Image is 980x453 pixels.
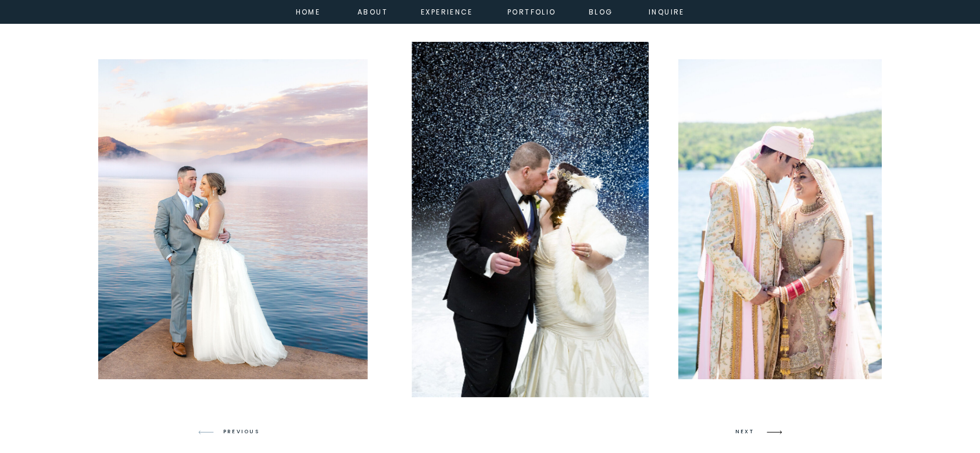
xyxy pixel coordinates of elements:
[223,427,268,437] h3: PREVIOUS
[646,6,688,16] a: inquire
[357,6,384,16] a: about
[507,6,557,16] a: portfolio
[421,6,468,16] a: experience
[292,6,324,16] a: home
[735,427,757,437] h3: NEXT
[580,6,622,16] a: Blog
